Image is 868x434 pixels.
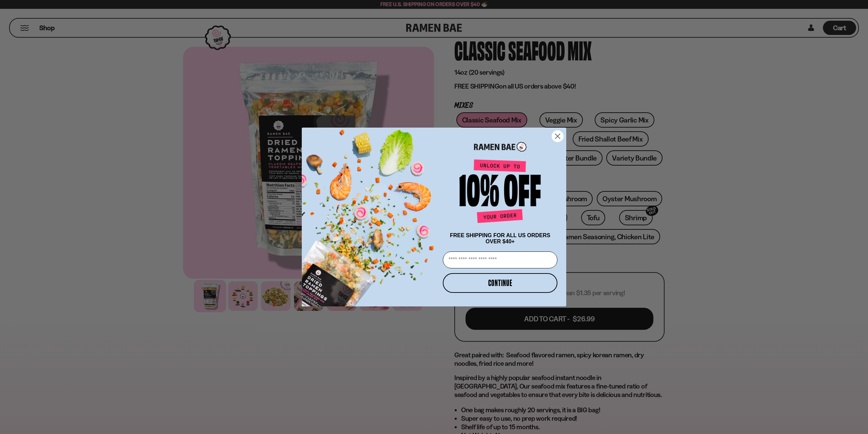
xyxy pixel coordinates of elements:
button: CONTINUE [443,273,557,293]
img: Ramen Bae Logo [474,141,527,152]
img: Unlock up to 10% off [458,159,542,226]
img: ce7035ce-2e49-461c-ae4b-8ade7372f32c.png [302,122,440,306]
button: Close dialog [552,130,564,142]
span: FREE SHIPPING FOR ALL US ORDERS OVER $40+ [450,232,550,244]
